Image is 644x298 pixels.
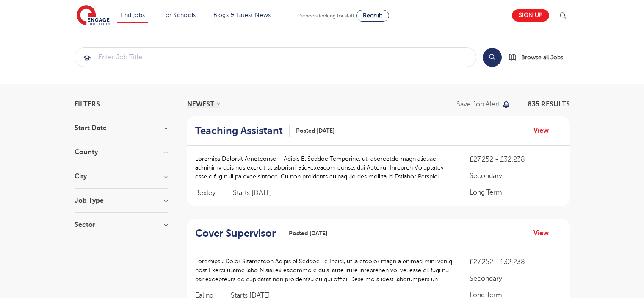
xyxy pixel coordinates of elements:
[195,189,224,198] span: Bexley
[120,12,145,18] a: Find jobs
[213,12,271,18] a: Blogs & Latest News
[300,13,354,19] span: Schools looking for staff
[75,149,168,156] h3: County
[195,257,453,284] p: Loremipsu Dolor Sitametcon Adipis el Seddoe Te Incidi, ut’la etdolor magn a enimad mini ven q nos...
[509,53,570,62] a: Browse all Jobs
[75,125,168,131] h3: Start Date
[162,12,196,18] a: For Schools
[470,273,561,284] p: Secondary
[470,154,561,164] p: £27,252 - £32,238
[363,12,382,19] span: Recruit
[195,227,282,240] a: Cover Supervisor
[195,154,453,181] p: Loremips Dolorsit Ametconse – Adipis El Seddoe Temporinc, ut laboreetdo magn aliquae adminimv qui...
[456,101,511,108] button: Save job alert
[470,171,561,181] p: Secondary
[456,101,500,108] p: Save job alert
[75,221,168,228] h3: Sector
[533,125,555,136] a: View
[296,126,334,135] span: Posted [DATE]
[533,228,555,239] a: View
[470,187,561,198] p: Long Term
[233,189,272,198] p: Starts [DATE]
[528,100,570,108] span: 835 RESULTS
[512,9,549,22] a: Sign up
[470,257,561,267] p: £27,252 - £32,238
[521,53,563,62] span: Browse all Jobs
[77,5,110,26] img: Engage Education
[75,48,476,67] input: Submit
[75,173,168,180] h3: City
[75,47,476,67] div: Submit
[356,10,389,22] a: Recruit
[195,125,290,137] a: Teaching Assistant
[75,101,100,108] span: Filters
[483,48,502,67] button: Search
[195,125,283,137] h2: Teaching Assistant
[289,229,327,238] span: Posted [DATE]
[195,227,276,240] h2: Cover Supervisor
[75,197,168,204] h3: Job Type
